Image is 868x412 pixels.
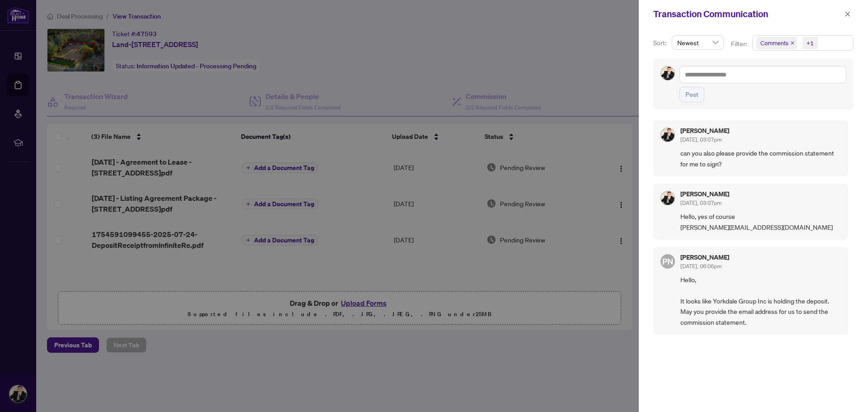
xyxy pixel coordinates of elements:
[680,275,841,327] span: Hello, It looks like Yorkdale Group Inc is holding the deposit. May you provide the email address...
[677,36,718,49] span: Newest
[661,191,675,205] img: Profile Icon
[680,136,722,143] span: [DATE], 03:07pm
[653,7,842,21] div: Transaction Communication
[661,66,675,80] img: Profile Icon
[680,254,729,260] h5: [PERSON_NAME]
[680,263,722,270] span: [DATE], 06:06pm
[844,11,851,17] span: close
[807,38,814,47] div: +1
[756,37,797,49] span: Comments
[680,191,729,197] h5: [PERSON_NAME]
[760,38,788,47] span: Comments
[680,128,729,134] h5: [PERSON_NAME]
[680,148,841,169] span: can you also please provide the commission statement for me to sign?
[661,128,675,142] img: Profile Icon
[680,211,841,232] span: Hello, yes of course [PERSON_NAME][EMAIL_ADDRESS][DOMAIN_NAME]
[662,255,673,268] span: PN
[653,38,668,48] p: Sort:
[679,87,704,102] button: Post
[790,41,795,45] span: close
[731,39,748,49] p: Filter:
[680,199,722,206] span: [DATE], 03:07pm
